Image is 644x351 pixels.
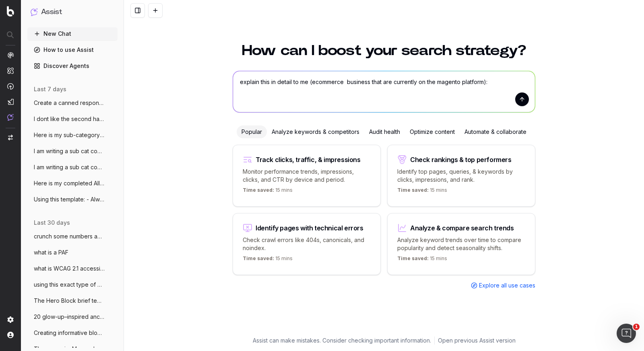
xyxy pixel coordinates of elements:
[267,125,364,138] div: Analyze keywords & competitors
[410,225,514,231] div: Analyze & compare search trends
[27,294,118,307] button: The Hero Block brief template Engaging
[8,135,13,140] img: Switch project
[34,281,105,289] span: using this exact type of content templat
[34,85,66,93] span: last 7 days
[34,219,70,227] span: last 30 days
[397,168,525,184] p: Identify top pages, queries, & keywords by clicks, impressions, and rank.
[34,99,105,107] span: Create a canned response from online fra
[364,125,405,138] div: Audit health
[397,236,525,252] p: Analyze keyword trends over time to compare popularity and detect seasonality shifts.
[27,326,118,339] button: Creating informative block (of this leng
[34,248,68,257] span: what is a PAF
[34,115,105,123] span: I dont like the second half of this sent
[34,265,105,273] span: what is WCAG 2.1 accessibility requireme
[27,27,118,40] button: New Chat
[27,310,118,323] button: 20 glow-up–inspired anchor text lines fo
[27,193,118,206] button: Using this template: - Always use simple
[27,96,118,109] button: Create a canned response from online fra
[7,52,14,58] img: Analytics
[27,145,118,158] button: I am writing a sub cat content creation
[243,236,371,252] p: Check crawl errors like 404s, canonicals, and noindex.
[34,313,105,321] span: 20 glow-up–inspired anchor text lines fo
[27,278,118,291] button: using this exact type of content templat
[27,43,118,56] a: How to use Assist
[253,337,431,345] p: Assist can make mistakes. Consider checking important information.
[34,297,105,305] span: The Hero Block brief template Engaging
[31,6,114,18] button: Assist
[7,316,14,323] img: Setting
[397,255,429,261] span: Time saved:
[34,179,105,187] span: Here is my completed All BBQs content pa
[617,324,636,343] iframe: Intercom live chat
[27,60,118,72] a: Discover Agents
[27,161,118,174] button: I am writing a sub cat content creation
[7,83,14,90] img: Activation
[237,125,267,138] div: Popular
[243,187,274,193] span: Time saved:
[397,255,447,265] p: 15 mins
[27,129,118,142] button: Here is my sub-category content brief fo
[233,71,535,112] textarea: explain this in detail to me (ecommerce business that are currently on the magento platform):
[243,255,274,261] span: Time saved:
[34,329,105,337] span: Creating informative block (of this leng
[41,6,62,18] h1: Assist
[460,125,531,138] div: Automate & collaborate
[34,147,105,155] span: I am writing a sub cat content creation
[256,225,363,231] div: Identify pages with technical errors
[397,187,429,193] span: Time saved:
[7,114,14,121] img: Assist
[243,168,371,184] p: Monitor performance trends, impressions, clicks, and CTR by device and period.
[479,281,535,289] span: Explore all use cases
[34,163,105,171] span: I am writing a sub cat content creation
[34,232,105,240] span: crunch some numbers and gather data to g
[438,337,516,345] a: Open previous Assist version
[410,156,512,163] div: Check rankings & top performers
[633,324,640,330] span: 1
[405,125,460,138] div: Optimize content
[243,187,293,197] p: 15 mins
[7,6,14,16] img: Botify logo
[27,230,118,243] button: crunch some numbers and gather data to g
[471,281,535,289] a: Explore all use cases
[27,113,118,125] button: I dont like the second half of this sent
[7,67,14,74] img: Intelligence
[243,255,293,265] p: 15 mins
[233,43,535,58] h1: How can I boost your search strategy?
[7,99,14,105] img: Studio
[27,246,118,259] button: what is a PAF
[27,177,118,190] button: Here is my completed All BBQs content pa
[397,187,447,197] p: 15 mins
[34,195,105,203] span: Using this template: - Always use simple
[34,131,105,139] span: Here is my sub-category content brief fo
[7,332,14,338] img: My account
[256,156,361,163] div: Track clicks, traffic, & impressions
[27,262,118,275] button: what is WCAG 2.1 accessibility requireme
[31,8,38,16] img: Assist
